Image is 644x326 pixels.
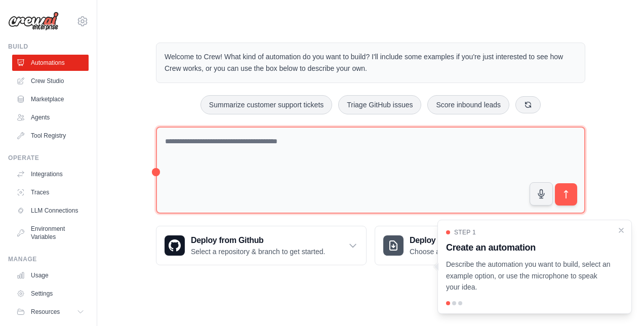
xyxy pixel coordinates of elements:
a: Usage [12,267,89,283]
a: LLM Connections [12,202,89,219]
h3: Deploy from zip file [410,234,495,247]
div: Manage [8,255,89,263]
button: Summarize customer support tickets [200,95,332,114]
div: Build [8,43,89,51]
h3: Deploy from Github [191,234,325,247]
a: Tool Registry [12,128,89,144]
h3: Create an automation [446,240,611,255]
a: Marketplace [12,91,89,107]
img: Logo [8,12,59,31]
button: Triage GitHub issues [338,95,421,114]
p: Describe the automation you want to build, select an example option, or use the microphone to spe... [446,259,611,293]
a: Settings [12,286,89,302]
span: Step 1 [454,228,476,236]
p: Welcome to Crew! What kind of automation do you want to build? I'll include some examples if you'... [165,51,577,74]
a: Traces [12,184,89,200]
a: Environment Variables [12,221,89,245]
p: Choose a zip file to upload. [410,247,495,257]
button: Close walkthrough [617,226,625,234]
button: Score inbound leads [427,95,509,114]
a: Automations [12,55,89,71]
span: Resources [31,308,60,316]
a: Agents [12,109,89,126]
p: Select a repository & branch to get started. [191,247,325,257]
a: Crew Studio [12,73,89,89]
button: Resources [12,304,89,320]
a: Integrations [12,166,89,182]
div: Operate [8,154,89,162]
